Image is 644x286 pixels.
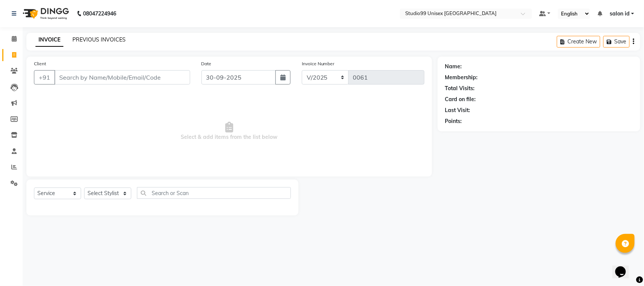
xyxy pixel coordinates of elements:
[302,60,335,67] label: Invoice Number
[557,36,600,48] button: Create New
[445,95,476,103] div: Card on file:
[35,33,63,47] a: INVOICE
[445,85,475,92] div: Total Visits:
[137,187,291,199] input: Search or Scan
[19,3,71,24] img: logo
[445,117,462,125] div: Points:
[72,36,126,43] a: PREVIOUS INVOICES
[34,60,46,67] label: Client
[201,60,212,67] label: Date
[603,36,630,48] button: Save
[34,70,55,85] button: +91
[445,74,478,81] div: Membership:
[445,63,462,71] div: Name:
[34,94,424,169] span: Select & add items from the list below
[612,256,636,278] iframe: chat widget
[445,106,470,114] div: Last Visit:
[610,10,630,18] span: salon id
[54,70,190,85] input: Search by Name/Mobile/Email/Code
[83,3,116,24] b: 08047224946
